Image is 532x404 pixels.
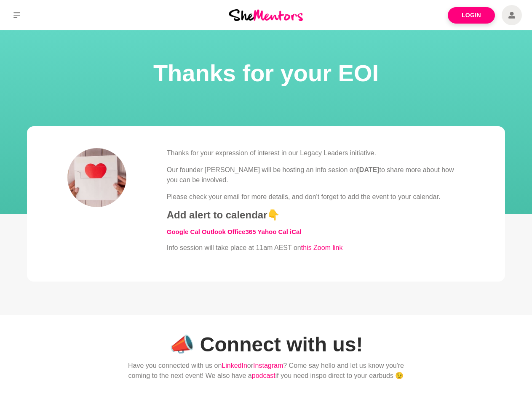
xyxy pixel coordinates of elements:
p: Please check your email for more details, and don't forget to add the event to your calendar. [167,192,465,202]
p: Thanks for your expression of interest in our Legacy Leaders initiative. [167,148,465,158]
h4: Add alert to calendar👇 [167,209,465,221]
a: Office365 [227,228,256,235]
strong: [DATE] [357,166,380,173]
p: Our founder [PERSON_NAME] will be hosting an info sesion on to share more about how you can be in... [167,165,465,185]
p: Have you connected with us on or ? Come say hello and let us know you're coming to the next event... [118,361,414,381]
a: Google Cal [167,228,200,235]
a: iCal [290,228,302,235]
h5: ​ [167,228,465,236]
a: this Zoom link [301,244,343,251]
a: Outlook [202,228,226,235]
a: Yahoo Cal [257,228,288,235]
a: Instagram [253,362,283,369]
h1: 📣 Connect with us! [118,332,414,357]
p: Info session will take place at 11am AEST on [167,243,465,253]
a: podcast [252,372,275,379]
a: Login [448,7,495,24]
a: LinkedIn [222,362,247,369]
h1: Thanks for your EOI [10,57,522,89]
img: She Mentors Logo [229,9,303,21]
